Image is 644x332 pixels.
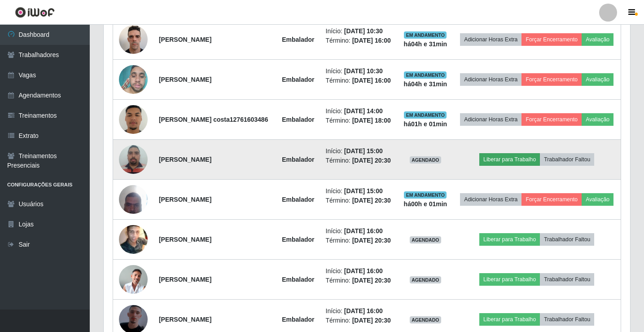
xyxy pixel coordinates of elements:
img: CoreUI Logo [15,7,55,18]
img: 1748551724527.jpeg [119,61,148,99]
span: EM ANDAMENTO [404,71,447,79]
img: 1722619557508.jpeg [119,180,148,218]
li: Término: [326,276,393,285]
button: Avaliação [582,113,613,126]
span: EM ANDAMENTO [404,31,447,39]
strong: Embalador [282,316,314,323]
time: [DATE] 16:00 [344,227,383,235]
button: Avaliação [582,73,613,86]
time: [DATE] 20:30 [352,157,391,164]
span: EM ANDAMENTO [404,191,447,199]
strong: Embalador [282,116,314,123]
button: Adicionar Horas Extra [460,33,521,46]
button: Trabalhador Faltou [540,233,594,246]
strong: [PERSON_NAME] [159,76,211,83]
li: Início: [326,66,393,76]
img: 1698100436346.jpeg [119,265,148,294]
time: [DATE] 14:00 [344,107,383,115]
strong: há 00 h e 01 min [404,200,447,208]
li: Início: [326,226,393,236]
strong: Embalador [282,156,314,163]
button: Adicionar Horas Extra [460,113,521,126]
button: Liberar para Trabalho [479,233,540,246]
strong: Embalador [282,76,314,83]
span: AGENDADO [410,236,441,243]
button: Trabalhador Faltou [540,153,594,166]
time: [DATE] 10:30 [344,27,383,35]
li: Término: [326,156,393,165]
strong: Embalador [282,276,314,283]
button: Avaliação [582,33,613,46]
li: Início: [326,146,393,156]
button: Trabalhador Faltou [540,273,594,286]
time: [DATE] 16:00 [344,307,383,314]
li: Início: [326,27,393,36]
li: Início: [326,106,393,116]
li: Início: [326,266,393,276]
li: Término: [326,36,393,45]
strong: há 04 h e 31 min [404,80,447,88]
strong: [PERSON_NAME] [159,36,211,43]
time: [DATE] 20:30 [352,197,391,204]
strong: [PERSON_NAME] [159,196,211,203]
time: [DATE] 20:30 [352,317,391,324]
time: [DATE] 10:30 [344,67,383,75]
button: Liberar para Trabalho [479,313,540,326]
strong: [PERSON_NAME] [159,316,211,323]
button: Avaliação [582,193,613,206]
time: [DATE] 20:30 [352,237,391,244]
span: EM ANDAMENTO [404,111,447,119]
strong: há 04 h e 31 min [404,40,447,48]
button: Trabalhador Faltou [540,313,594,326]
strong: [PERSON_NAME] [159,276,211,283]
li: Término: [326,316,393,325]
li: Término: [326,76,393,85]
span: AGENDADO [410,276,441,283]
strong: [PERSON_NAME] costa12761603486 [159,116,268,123]
button: Forçar Encerramento [521,73,582,86]
img: 1754059666025.jpeg [119,20,148,58]
time: [DATE] 16:00 [352,77,391,84]
time: [DATE] 16:00 [344,267,383,274]
li: Término: [326,196,393,205]
button: Liberar para Trabalho [479,273,540,286]
time: [DATE] 18:00 [352,117,391,124]
span: AGENDADO [410,316,441,323]
li: Término: [326,236,393,245]
strong: Embalador [282,36,314,43]
img: 1755565361470.jpeg [119,94,148,145]
strong: Embalador [282,236,314,243]
strong: [PERSON_NAME] [159,236,211,243]
img: 1716941011713.jpeg [119,221,148,257]
time: [DATE] 15:00 [344,147,383,155]
button: Adicionar Horas Extra [460,193,521,206]
button: Forçar Encerramento [521,33,582,46]
time: [DATE] 20:30 [352,277,391,284]
button: Adicionar Horas Extra [460,73,521,86]
time: [DATE] 16:00 [352,37,391,44]
strong: Embalador [282,196,314,203]
button: Forçar Encerramento [521,193,582,206]
button: Liberar para Trabalho [479,153,540,166]
strong: há 01 h e 01 min [404,120,447,128]
time: [DATE] 15:00 [344,187,383,195]
strong: [PERSON_NAME] [159,156,211,163]
span: AGENDADO [410,156,441,164]
li: Término: [326,116,393,125]
button: Forçar Encerramento [521,113,582,126]
li: Início: [326,306,393,316]
li: Início: [326,186,393,196]
img: 1686264689334.jpeg [119,140,148,178]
